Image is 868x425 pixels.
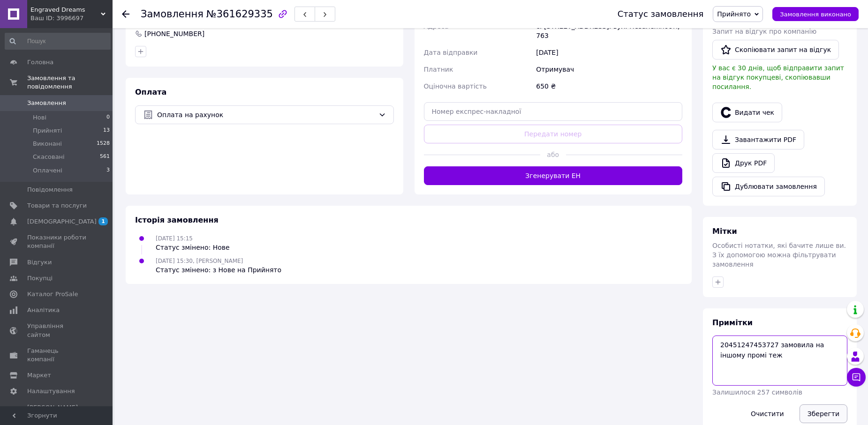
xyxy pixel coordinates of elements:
span: Прийняті [33,127,62,135]
span: Покупці [27,274,53,283]
span: [DATE] 15:15 [156,235,193,242]
span: Аналітика [27,306,60,314]
span: Примітки [712,318,753,327]
span: Платник [424,66,453,73]
button: Очистити [743,404,792,423]
span: [DATE] 15:30, [PERSON_NAME] [156,258,243,264]
div: 650 ₴ [534,78,684,95]
span: Гаманець компанії [27,347,87,364]
textarea: 20451247453727 замовила на іншому промі теж [712,336,847,385]
div: Статус змінено: з Нове на Прийнято [156,265,281,275]
span: Нові [33,113,46,122]
span: Відгуки [27,258,52,267]
div: [PHONE_NUMBER] [143,29,205,38]
span: Повідомлення [27,186,73,194]
span: 13 [103,127,110,135]
span: 561 [100,153,110,161]
span: Дата відправки [424,49,478,56]
span: Скасовані [33,153,65,161]
span: [DEMOGRAPHIC_DATA] [27,217,97,226]
span: У вас є 30 днів, щоб відправити запит на відгук покупцеві, скопіювавши посилання. [712,64,844,90]
span: Особисті нотатки, які бачите лише ви. З їх допомогою можна фільтрувати замовлення [712,242,846,268]
span: Замовлення виконано [780,11,851,18]
input: Пошук [5,33,111,50]
span: Товари та послуги [27,201,87,210]
span: 1 [98,217,108,225]
div: Статус змінено: Нове [156,243,230,252]
span: Прийнято [717,10,751,18]
span: Мітки [712,227,737,236]
span: Оплата [135,88,166,97]
span: Каталог ProSale [27,290,78,298]
button: Чат з покупцем [847,368,866,387]
span: Маркет [27,371,51,380]
span: Замовлення [27,99,66,107]
button: Замовлення виконано [772,7,859,21]
div: Ваш ID: 3996697 [30,14,113,22]
div: Отримувач [534,61,684,78]
span: 1528 [97,140,110,148]
span: Налаштування [27,387,75,395]
span: Залишилося 257 символів [712,388,802,396]
span: Запит на відгук про компанію [712,28,816,35]
span: Замовлення та повідомлення [27,74,113,91]
div: Статус замовлення [618,9,704,19]
span: 0 [106,113,110,122]
span: Оплата на рахунок [157,110,375,120]
span: Показники роботи компанії [27,233,87,250]
span: або [540,150,566,159]
button: Зберегти [800,404,847,423]
div: с. [STREET_ADDRESS]: вул. Незалежності, 763 [534,18,684,44]
span: Адреса [424,22,449,30]
span: Головна [27,58,53,67]
span: Історія замовлення [135,216,219,224]
span: Оплачені [33,166,62,175]
div: Повернутися назад [122,9,129,19]
button: Дублювати замовлення [712,177,825,196]
span: Engraved Dreams [30,6,101,14]
div: [DATE] [534,44,684,61]
span: Виконані [33,140,62,148]
button: Скопіювати запит на відгук [712,40,839,60]
a: Друк PDF [712,153,775,173]
input: Номер експрес-накладної [424,102,683,121]
span: 3 [106,166,110,175]
span: Оціночна вартість [424,82,487,90]
span: Замовлення [141,8,204,20]
span: Управління сайтом [27,322,87,339]
a: Завантажити PDF [712,130,804,149]
span: №361629335 [206,8,273,20]
button: Видати чек [712,103,782,122]
button: Згенерувати ЕН [424,166,683,185]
